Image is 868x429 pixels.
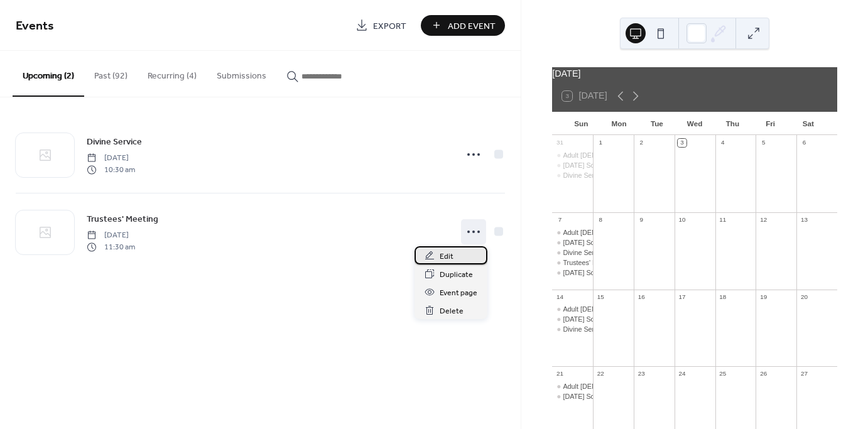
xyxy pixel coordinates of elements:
[563,248,606,258] div: Divine Service
[596,139,605,148] div: 1
[789,112,827,136] div: Sat
[87,164,135,175] span: 10:30 am
[207,51,276,95] button: Submissions
[552,171,593,180] div: Divine Service Without Communion
[563,268,673,278] div: [DATE] School Continental Breakfast
[552,238,593,247] div: Sunday School
[678,293,686,301] div: 17
[719,215,727,224] div: 11
[552,151,593,160] div: Adult Bible Study
[87,136,142,149] span: Divine Service
[759,293,768,301] div: 19
[448,19,496,33] span: Add Event
[562,112,600,136] div: Sun
[563,325,670,334] div: Divine Service Without Communion
[800,370,809,379] div: 27
[563,258,616,268] div: Trustees' Meeting
[719,370,727,379] div: 25
[421,15,505,36] button: Add Event
[800,293,809,301] div: 20
[800,139,809,148] div: 6
[552,248,593,258] div: Divine Service
[719,293,727,301] div: 18
[759,139,768,148] div: 5
[87,212,158,226] a: Trustees' Meeting
[596,370,605,379] div: 22
[637,293,646,301] div: 16
[563,228,675,237] div: Adult [DEMOGRAPHIC_DATA] Study
[596,293,605,301] div: 15
[678,215,686,224] div: 10
[84,51,138,95] button: Past (92)
[552,325,593,334] div: Divine Service Without Communion
[87,241,135,253] span: 11:30 am
[552,161,593,170] div: Sunday School
[563,238,607,247] div: [DATE] School
[552,258,593,268] div: Trustees' Meeting
[719,139,727,148] div: 4
[138,51,207,95] button: Recurring (4)
[637,370,646,379] div: 23
[563,171,670,180] div: Divine Service Without Communion
[440,286,477,300] span: Event page
[637,139,646,148] div: 2
[676,112,713,136] div: Wed
[751,112,789,136] div: Fri
[346,15,416,36] a: Export
[552,268,593,278] div: Sunday School Continental Breakfast
[440,305,464,318] span: Delete
[563,305,675,314] div: Adult [DEMOGRAPHIC_DATA] Study
[556,139,565,148] div: 31
[556,215,565,224] div: 7
[638,112,676,136] div: Tue
[552,228,593,237] div: Adult Bible Study
[713,112,751,136] div: Thu
[87,134,142,149] a: Divine Service
[556,293,565,301] div: 14
[440,250,453,263] span: Edit
[13,51,84,97] button: Upcoming (2)
[563,151,675,160] div: Adult [DEMOGRAPHIC_DATA] Study
[552,315,593,324] div: Sunday School
[16,14,54,38] span: Events
[87,213,158,226] span: Trustees' Meeting
[87,230,135,241] span: [DATE]
[596,215,605,224] div: 8
[87,153,135,164] span: [DATE]
[373,19,406,33] span: Export
[552,392,593,401] div: Sunday School
[563,392,607,401] div: [DATE] School
[759,215,768,224] div: 12
[563,315,607,324] div: [DATE] School
[552,67,837,81] div: [DATE]
[637,215,646,224] div: 9
[800,215,809,224] div: 13
[600,112,637,136] div: Mon
[678,370,686,379] div: 24
[552,305,593,314] div: Adult Bible Study
[556,370,565,379] div: 21
[440,268,473,281] span: Duplicate
[552,382,593,391] div: Adult Bible Study
[678,139,686,148] div: 3
[563,382,675,391] div: Adult [DEMOGRAPHIC_DATA] Study
[563,161,607,170] div: [DATE] School
[759,370,768,379] div: 26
